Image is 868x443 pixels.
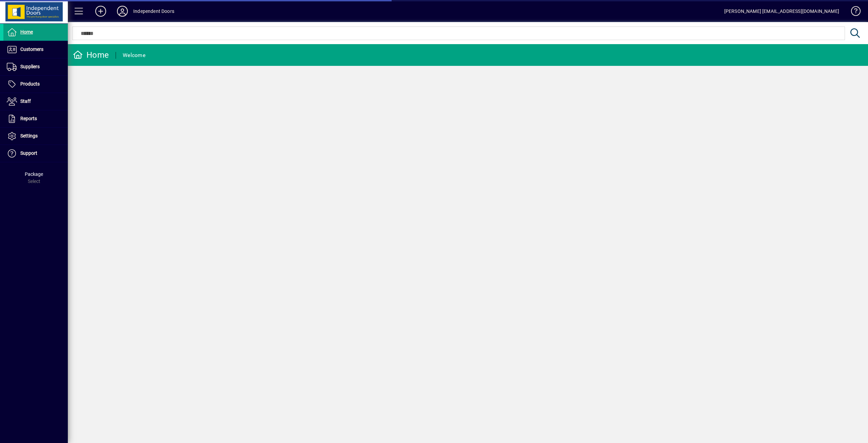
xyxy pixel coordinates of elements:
[3,145,68,162] a: Support
[20,81,40,87] span: Products
[90,5,112,17] button: Add
[3,93,68,110] a: Staff
[20,47,43,52] span: Customers
[73,50,109,60] div: Home
[3,58,68,75] a: Suppliers
[846,1,860,23] a: Knowledge Base
[20,98,31,104] span: Staff
[123,50,145,61] div: Welcome
[724,6,839,17] div: [PERSON_NAME] [EMAIL_ADDRESS][DOMAIN_NAME]
[20,29,33,35] span: Home
[133,6,174,17] div: Independent Doors
[20,133,38,139] span: Settings
[20,64,40,69] span: Suppliers
[3,110,68,127] a: Reports
[20,116,37,121] span: Reports
[20,150,37,156] span: Support
[25,171,43,177] span: Package
[3,128,68,145] a: Settings
[3,41,68,58] a: Customers
[3,76,68,93] a: Products
[112,5,133,17] button: Profile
